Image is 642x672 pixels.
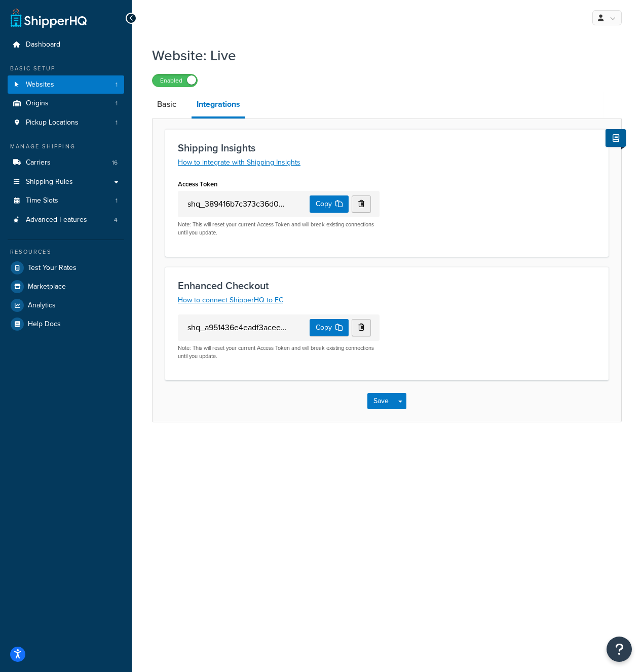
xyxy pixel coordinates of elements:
[178,157,300,168] a: How to integrate with Shipping Insights
[8,191,124,210] a: Time Slots1
[607,637,632,662] button: Open Resource Center
[310,319,349,336] button: Copy
[26,216,87,224] span: Advanced Features
[8,315,124,333] a: Help Docs
[606,129,626,147] button: Show Help Docs
[8,278,124,296] a: Marketplace
[26,159,51,167] span: Carriers
[26,196,58,205] span: Time Slots
[28,301,56,310] span: Analytics
[192,92,245,118] a: Integrations
[8,64,124,73] div: Basic Setup
[8,211,124,229] li: Advanced Features
[8,75,124,94] a: Websites1
[152,92,181,116] a: Basic
[8,211,124,229] a: Advanced Features4
[178,142,596,153] h3: Shipping Insights
[28,264,77,272] span: Test Your Rates
[8,35,124,54] a: Dashboard
[116,196,118,205] span: 1
[28,283,66,291] span: Marketplace
[112,159,118,167] span: 16
[8,94,124,113] li: Origins
[178,221,380,236] p: Note: This will reset your current Access Token and will break existing connections until you upd...
[26,41,60,49] span: Dashboard
[116,99,118,108] span: 1
[310,195,349,213] button: Copy
[8,94,124,113] a: Origins1
[178,280,596,291] h3: Enhanced Checkout
[28,320,61,329] span: Help Docs
[152,46,609,65] h1: Website: Live
[8,191,124,210] li: Time Slots
[26,81,54,89] span: Websites
[178,295,283,305] a: How to connect ShipperHQ to EC
[358,200,364,207] i: Revoke
[8,75,124,94] li: Websites
[26,178,73,186] span: Shipping Rules
[153,74,197,87] label: Enabled
[358,324,364,331] i: Revoke
[8,153,124,172] li: Carriers
[8,153,124,172] a: Carriers16
[114,216,118,224] span: 4
[8,296,124,314] a: Analytics
[116,118,118,127] span: 1
[8,142,124,151] div: Manage Shipping
[367,393,395,409] button: Save
[8,113,124,132] li: Pickup Locations
[178,180,217,188] label: Access Token
[8,248,124,256] div: Resources
[26,99,49,108] span: Origins
[8,113,124,132] a: Pickup Locations1
[8,259,124,277] a: Test Your Rates
[178,344,380,360] p: Note: This will reset your current Access Token and will break existing connections until you upd...
[8,173,124,191] a: Shipping Rules
[26,118,79,127] span: Pickup Locations
[116,81,118,89] span: 1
